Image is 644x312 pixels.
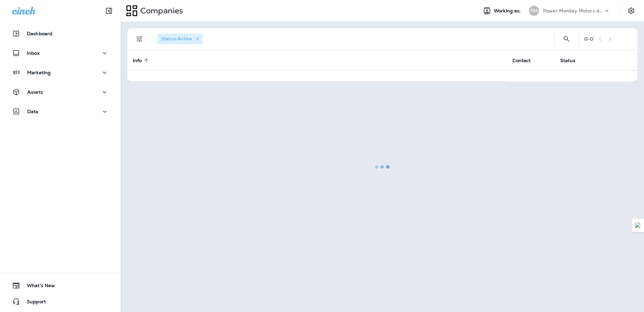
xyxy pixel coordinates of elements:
[7,85,114,99] button: Assets
[27,89,43,95] p: Assets
[138,6,183,16] p: Companies
[27,109,39,114] p: Data
[7,46,114,60] button: Inbox
[27,31,52,36] p: Dashboard
[27,70,51,75] p: Marketing
[100,4,118,17] button: Collapse Sidebar
[543,8,603,13] p: Power Monkey Motors dba Grease Monkey 1120
[635,222,641,228] img: Detect Auto
[7,295,114,308] button: Support
[7,66,114,79] button: Marketing
[7,105,114,118] button: Data
[625,5,637,17] button: Settings
[494,8,522,14] span: Working as:
[27,50,40,56] p: Inbox
[7,279,114,292] button: What's New
[20,299,46,307] span: Support
[7,27,114,40] button: Dashboard
[529,6,539,16] div: PM
[20,283,55,291] span: What's New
